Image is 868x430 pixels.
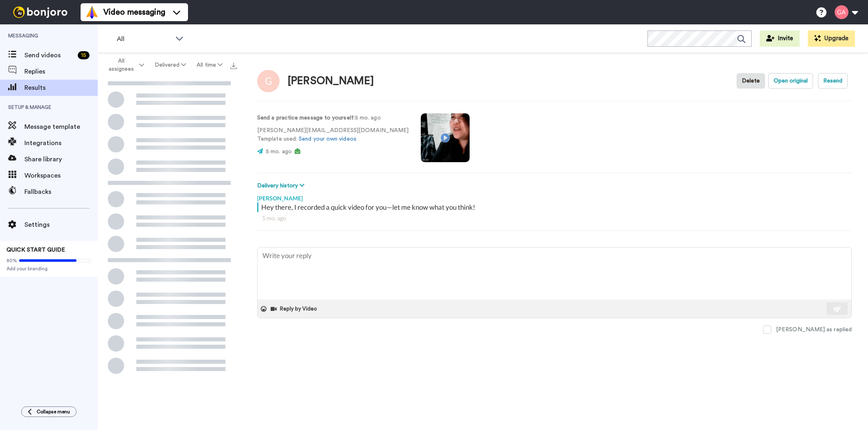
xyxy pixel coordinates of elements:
[270,303,319,315] button: Reply by Video
[21,406,77,417] button: Collapse menu
[191,58,228,72] button: All time
[24,122,98,132] span: Message template
[818,73,848,89] button: Resend
[230,63,237,69] img: export.svg
[24,50,74,60] span: Send videos
[737,73,765,89] button: Delete
[24,154,98,164] span: Share library
[85,6,98,19] img: vm-color.svg
[257,126,409,143] p: [PERSON_NAME][EMAIL_ADDRESS][DOMAIN_NAME] Template used:
[24,67,98,76] span: Replies
[24,220,98,230] span: Settings
[24,83,98,93] span: Results
[262,214,847,222] div: 5 mo. ago
[833,306,842,312] img: send-white.svg
[776,326,852,334] div: [PERSON_NAME] as replied
[37,408,70,415] span: Collapse menu
[149,58,191,72] button: Delivered
[257,190,852,202] div: [PERSON_NAME]
[257,114,409,122] p: : 5 mo. ago
[7,247,65,253] span: QUICK START GUIDE
[105,57,138,73] span: All assignees
[257,115,354,121] strong: Send a practice message to yourself
[266,149,292,154] span: 5 mo. ago
[117,34,171,44] span: All
[99,54,149,76] button: All assignees
[24,187,98,197] span: Fallbacks
[24,171,98,180] span: Workspaces
[288,75,374,87] div: [PERSON_NAME]
[10,7,71,18] img: bj-logo-header-white.svg
[257,70,280,92] img: Image of Gilda
[24,138,98,148] span: Integrations
[808,30,855,47] button: Upgrade
[760,30,800,47] button: Invite
[7,265,91,272] span: Add your branding
[78,51,90,59] div: 15
[103,7,165,18] span: Video messaging
[228,59,239,71] button: Export all results that match these filters now.
[257,181,307,190] button: Delivery history
[768,73,813,89] button: Open original
[299,136,356,142] a: Send your own videos
[7,257,17,264] span: 80%
[261,202,850,212] div: Hey there, I recorded a quick video for you—let me know what you think!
